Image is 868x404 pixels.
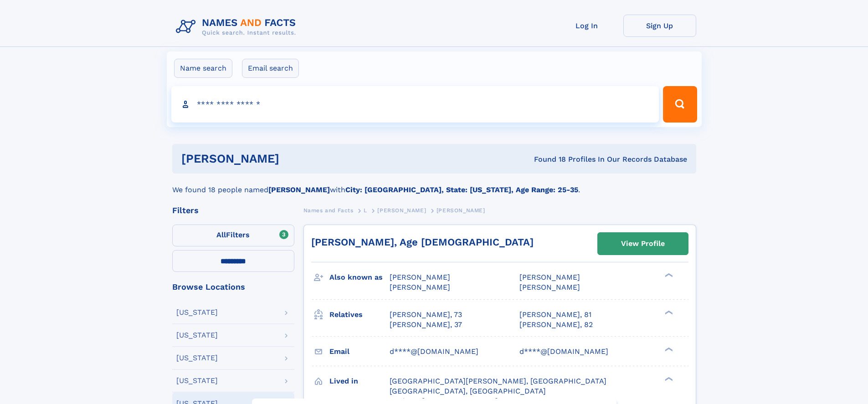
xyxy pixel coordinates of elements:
[303,205,354,216] a: Names and Facts
[176,354,218,362] div: [US_STATE]
[345,185,578,194] b: City: [GEOGRAPHIC_DATA], State: [US_STATE], Age Range: 25-35
[437,207,485,214] span: [PERSON_NAME]
[390,273,450,281] span: [PERSON_NAME]
[329,373,390,389] h3: Lived in
[663,376,673,382] div: ❯
[172,225,294,246] label: Filters
[663,272,673,278] div: ❯
[329,270,390,285] h3: Also known as
[172,283,294,291] div: Browse Locations
[623,15,696,37] a: Sign Up
[390,377,606,385] span: [GEOGRAPHIC_DATA][PERSON_NAME], [GEOGRAPHIC_DATA]
[519,273,580,281] span: [PERSON_NAME]
[176,309,218,316] div: [US_STATE]
[364,207,367,214] span: L
[176,332,218,339] div: [US_STATE]
[519,283,580,291] span: [PERSON_NAME]
[176,377,218,384] div: [US_STATE]
[519,310,591,320] a: [PERSON_NAME], 81
[390,283,450,291] span: [PERSON_NAME]
[364,205,367,216] a: L
[663,86,697,123] button: Search Button
[172,15,303,39] img: Logo Names and Facts
[621,233,665,254] div: View Profile
[171,86,659,123] input: search input
[663,309,673,315] div: ❯
[172,174,696,195] div: We found 18 people named with .
[663,346,673,352] div: ❯
[377,207,426,214] span: [PERSON_NAME]
[390,320,462,330] a: [PERSON_NAME], 37
[216,230,226,239] span: All
[242,59,299,78] label: Email search
[550,15,623,37] a: Log In
[390,387,546,395] span: [GEOGRAPHIC_DATA], [GEOGRAPHIC_DATA]
[329,344,390,359] h3: Email
[181,153,407,164] h1: [PERSON_NAME]
[329,307,390,322] h3: Relatives
[390,310,462,320] a: [PERSON_NAME], 73
[172,206,294,215] div: Filters
[598,233,688,255] a: View Profile
[268,185,330,194] b: [PERSON_NAME]
[406,154,687,164] div: Found 18 Profiles In Our Records Database
[174,59,232,78] label: Name search
[311,236,534,248] a: [PERSON_NAME], Age [DEMOGRAPHIC_DATA]
[519,320,593,330] a: [PERSON_NAME], 82
[377,205,426,216] a: [PERSON_NAME]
